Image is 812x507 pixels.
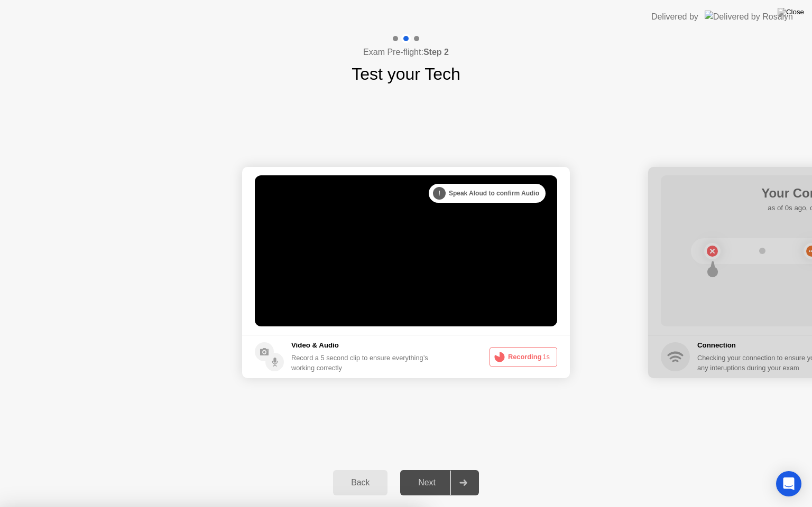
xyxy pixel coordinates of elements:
div: Back [336,478,384,487]
div: Next [403,478,450,487]
div: Delivered by [651,11,698,23]
h4: Exam Pre-flight: [363,46,449,59]
span: 1s [542,353,550,361]
div: ! [433,187,446,200]
div: Speak Aloud to confirm Audio [429,184,546,203]
div: Record a 5 second clip to ensure everything’s working correctly [291,353,432,373]
b: Step 2 [423,48,449,57]
h5: Video & Audio [291,340,432,351]
img: Close [778,8,804,16]
div: Open Intercom Messenger [776,471,801,496]
img: Delivered by Rosalyn [705,11,793,23]
button: Recording [490,347,557,367]
h1: Test your Tech [352,61,460,87]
